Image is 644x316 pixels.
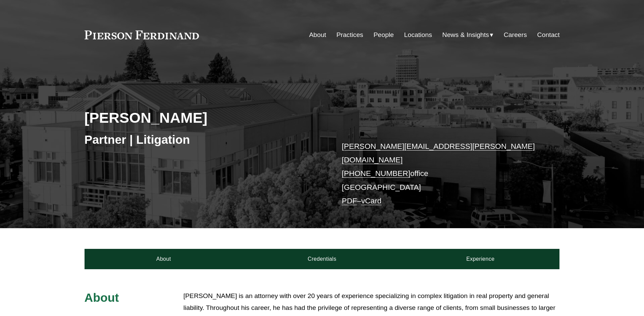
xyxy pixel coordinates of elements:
a: [PERSON_NAME][EMAIL_ADDRESS][PERSON_NAME][DOMAIN_NAME] [342,142,535,164]
a: vCard [361,197,382,205]
span: About [85,291,119,304]
a: About [85,249,243,269]
a: Contact [537,28,559,41]
a: Locations [404,28,432,41]
a: Credentials [243,249,401,269]
p: office [GEOGRAPHIC_DATA] – [342,140,540,208]
h2: [PERSON_NAME] [85,109,322,126]
a: About [309,28,326,41]
a: [PHONE_NUMBER] [342,169,410,178]
h3: Partner | Litigation [85,132,322,147]
a: folder dropdown [442,28,494,41]
a: Experience [401,249,560,269]
a: PDF [342,197,357,205]
span: News & Insights [442,29,489,41]
a: Practices [336,28,363,41]
a: People [373,28,394,41]
a: Careers [504,28,527,41]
